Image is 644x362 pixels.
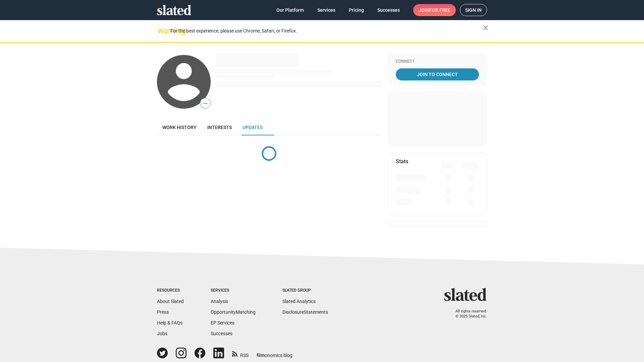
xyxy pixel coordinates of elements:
a: Joinfor free [413,4,456,16]
a: EP Services [211,320,234,325]
span: Pricing [349,4,364,16]
span: Successes [377,4,400,16]
a: Jobs [157,331,167,336]
a: Help & FAQs [157,320,182,325]
a: Successes [372,4,405,16]
div: Connect [396,59,479,64]
a: Interests [202,119,237,135]
a: Slated Analytics [282,299,316,304]
span: Updates [243,125,263,130]
a: RSS [232,348,249,359]
span: Our Platform [276,4,304,16]
span: Interests [207,125,232,130]
p: All rights reserved. © 2025 Slated, Inc. [448,309,487,319]
div: For the best experience, please use Chrome, Safari, or Firefox. [170,26,483,36]
div: Resources [157,288,184,293]
a: Updates [237,119,268,135]
div: Slated Group [282,288,328,293]
a: OpportunityMatching [211,309,256,315]
mat-icon: close [482,24,490,32]
mat-icon: warning [158,26,166,35]
a: Join To Connect [396,68,479,80]
div: Services [211,288,256,293]
a: Our Platform [271,4,309,16]
span: Work history [162,125,197,130]
span: for free [429,4,450,16]
a: Work history [157,119,202,135]
a: Analysis [211,299,228,304]
span: Join To Connect [397,68,478,80]
a: About Slated [157,299,184,304]
a: DisclosureStatements [282,309,328,315]
a: filmonomics blog [257,347,292,359]
span: Services [317,4,335,16]
a: Sign in [460,4,487,16]
mat-card-title: Stats [396,158,408,165]
span: Sign in [465,4,482,16]
a: Services [312,4,341,16]
a: Successes [211,331,232,336]
a: Pricing [343,4,369,16]
span: Join [419,4,450,16]
span: — [200,99,210,108]
a: Press [157,309,169,315]
span: film [257,353,265,358]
